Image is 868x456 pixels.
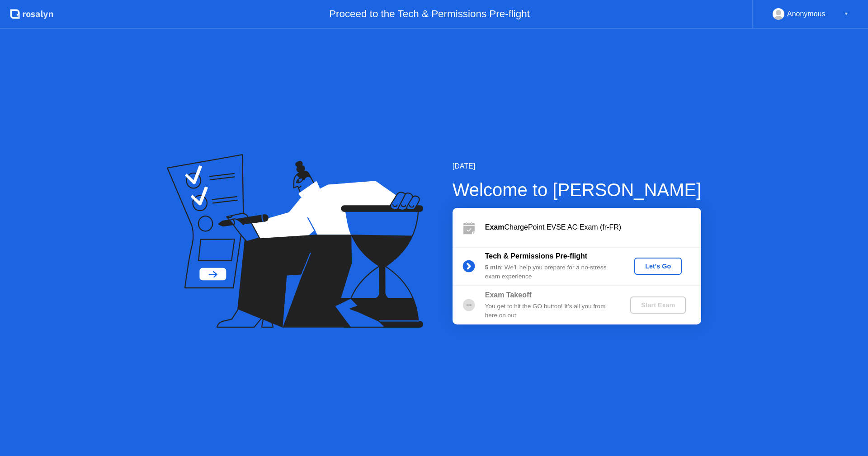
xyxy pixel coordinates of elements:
div: You get to hit the GO button! It’s all you from here on out [485,302,615,320]
div: ▼ [844,8,849,20]
div: : We’ll help you prepare for a no-stress exam experience [485,263,615,282]
b: Exam [485,223,505,231]
div: Anonymous [787,8,826,20]
div: Let's Go [638,263,678,270]
b: Tech & Permissions Pre-flight [485,252,587,260]
div: ChargePoint EVSE AC Exam (fr-FR) [485,222,701,233]
b: 5 min [485,264,501,271]
b: Exam Takeoff [485,291,532,299]
button: Start Exam [630,296,686,314]
button: Let's Go [634,258,682,275]
div: Start Exam [634,301,682,309]
div: Welcome to [PERSON_NAME] [453,176,702,203]
div: [DATE] [453,161,702,172]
